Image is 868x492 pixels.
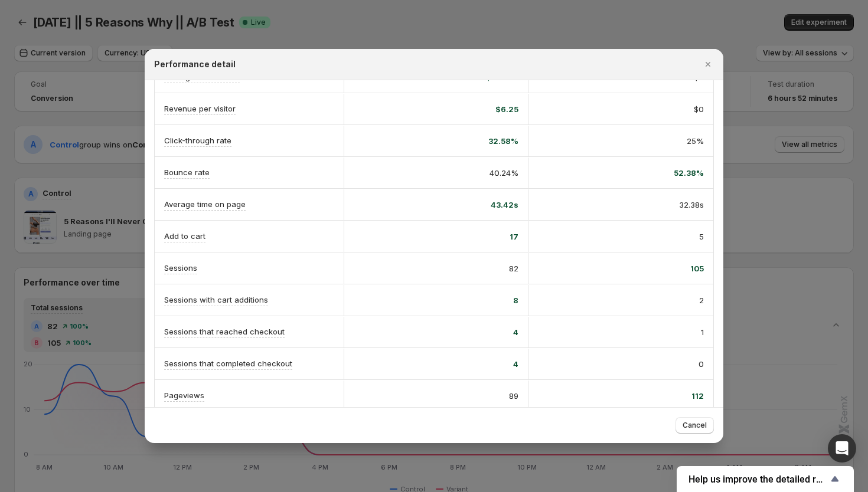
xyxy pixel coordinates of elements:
[701,326,704,338] span: 1
[510,231,518,242] span: 17
[488,135,518,147] span: 32.58%
[694,103,704,115] span: $0
[691,390,704,402] span: 112
[509,390,518,402] span: 89
[164,357,292,369] p: Sessions that completed checkout
[699,294,704,306] span: 2
[164,230,205,242] p: Add to cart
[683,421,707,430] span: Cancel
[513,358,518,370] span: 4
[164,198,246,210] p: Average time on page
[828,434,856,463] div: Open Intercom Messenger
[495,103,518,115] span: $6.25
[688,474,828,485] span: Help us improve the detailed report for A/B campaigns
[700,56,716,73] button: Close
[513,326,518,338] span: 4
[164,135,231,146] p: Click-through rate
[164,166,210,178] p: Bounce rate
[690,263,704,274] span: 105
[676,417,714,434] button: Cancel
[699,231,704,242] span: 5
[164,103,236,114] p: Revenue per visitor
[154,58,236,70] h2: Performance detail
[674,167,704,179] span: 52.38%
[491,199,518,211] span: 43.42s
[509,263,518,274] span: 82
[688,472,842,486] button: Show survey - Help us improve the detailed report for A/B campaigns
[164,294,268,306] p: Sessions with cart additions
[164,326,285,337] p: Sessions that reached checkout
[687,135,704,147] span: 25%
[513,294,518,306] span: 8
[679,199,704,211] span: 32.38s
[699,358,704,370] span: 0
[490,167,518,179] span: 40.24%
[164,389,204,401] p: Pageviews
[164,262,197,274] p: Sessions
